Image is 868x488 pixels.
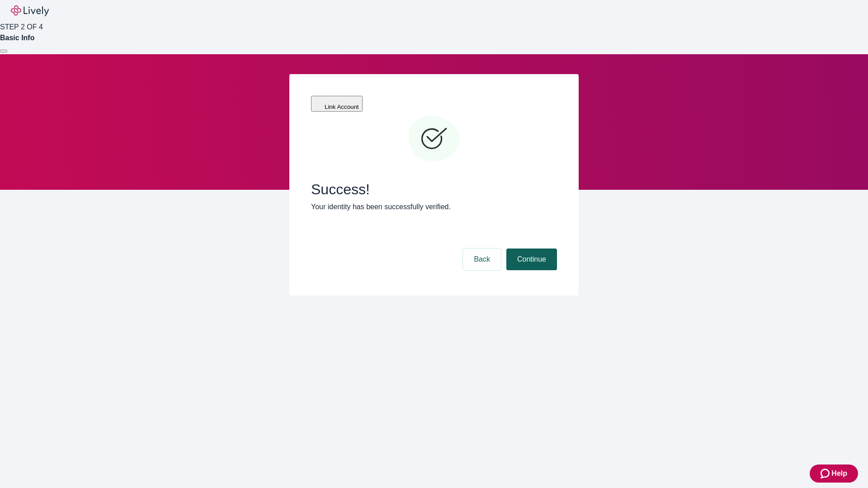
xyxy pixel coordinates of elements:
button: Continue [506,249,557,270]
p: Your identity has been successfully verified. [311,202,557,212]
button: Back [463,249,501,270]
button: Link Account [311,96,363,112]
button: Zendesk support iconHelp [810,465,858,483]
span: Help [831,468,847,479]
img: Lively [11,5,49,16]
svg: Checkmark icon [407,112,461,166]
span: Success! [311,181,557,198]
svg: Zendesk support icon [821,468,831,479]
